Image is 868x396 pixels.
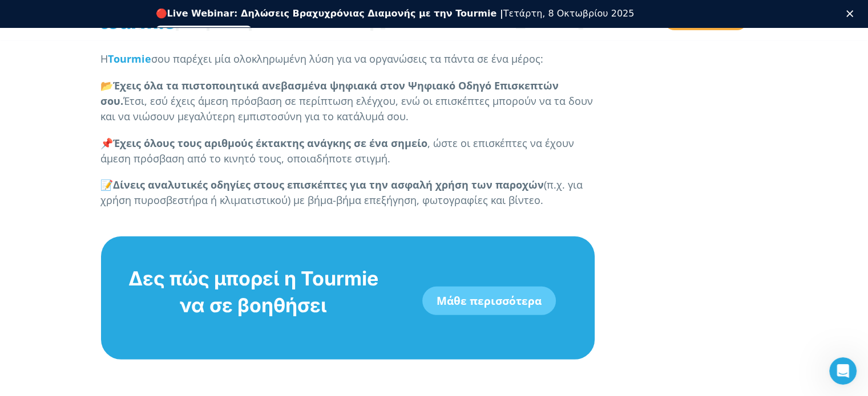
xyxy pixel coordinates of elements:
p: Η σου παρέχει μία ολοκληρωμένη λύση για να οργανώσεις τα πάντα σε ένα μέρος: [100,51,595,67]
p: 📂 Έτσι, εσύ έχεις άμεση πρόσβαση σε περίπτωση ελέγχου, ενώ οι επισκέπτες μπορούν να τα δουν και ν... [100,78,595,124]
div: 🔴 Τετάρτη, 8 Οκτωβρίου 2025 [156,8,635,19]
span: Δες πώς μπορεί η Tourmie να σε βοηθήσει [128,267,378,317]
p: 📌 , ώστε οι επισκέπτες να έχουν άμεση πρόσβαση από το κινητό τους, οποιαδήποτε στιγμή. [100,136,595,166]
a: Εγγραφείτε δωρεάν [156,26,252,39]
a: Μάθε περισσότερα [422,287,556,315]
div: Κλείσιμο [846,10,858,17]
strong: Έχεις όλα τα πιστοποιητικά ανεβασμένα ψηφιακά στον Ψηφιακό Οδηγό Επισκεπτών σου. [100,79,559,108]
b: Live Webinar: Δηλώσεις Βραχυχρόνιας Διαμονής με την Tourmie | [167,8,503,19]
strong: Έχεις όλους τους αριθμούς έκτακτης ανάγκης σε ένα σημείο [113,136,427,150]
strong: Δίνεις αναλυτικές οδηγίες στους επισκέπτες για την ασφαλή χρήση των παροχών [113,178,544,191]
a: Tourmie [108,52,151,66]
iframe: Intercom live chat [829,357,857,385]
p: 📝 (π.χ. για χρήση πυροσβεστήρα ή κλιματιστικού) με βήμα-βήμα επεξήγηση, φωτογραφίες και βίντεο. [100,177,595,208]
